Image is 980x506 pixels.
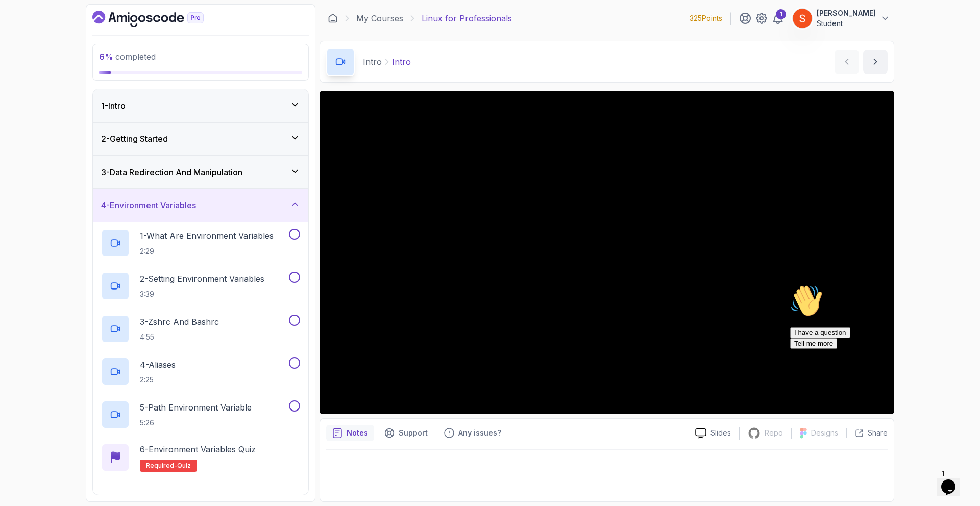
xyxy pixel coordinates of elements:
p: 3:39 [140,289,264,299]
p: 4 - Aliases [140,358,176,371]
iframe: chat widget [786,280,970,460]
p: 2 - Setting Environment Variables [140,273,264,285]
p: Support [399,428,428,438]
iframe: 1 - Intro [320,91,894,414]
p: 4:55 [140,332,219,342]
button: Support button [378,425,434,441]
button: 6-Environment Variables QuizRequired-quiz [101,443,300,472]
img: :wave: [4,4,37,37]
div: 👋Hi! How can we help?I have a questionTell me more [4,4,188,68]
p: 1 - What Are Environment Variables [140,230,274,242]
span: 6 % [99,52,113,62]
a: 1 [772,12,784,25]
img: user profile image [793,9,812,28]
button: next content [863,50,888,74]
p: Linux for Professionals [422,12,512,25]
h3: 1 - Intro [101,100,126,112]
button: 4-Aliases2:25 [101,357,300,386]
p: Intro [392,56,411,68]
button: 3-Zshrc And Bashrc4:55 [101,315,300,343]
button: 5-Path Environment Variable5:26 [101,400,300,429]
span: Hi! How can we help? [4,31,101,38]
button: previous content [835,50,859,74]
button: 1-Intro [93,89,308,122]
p: Student [817,18,876,29]
p: 5:26 [140,418,252,428]
p: 325 Points [690,13,722,23]
iframe: chat widget [937,465,970,496]
button: 4-Environment Variables [93,189,308,222]
p: Intro [363,56,382,68]
p: Repo [765,428,783,438]
h3: 3 - Data Redirection And Manipulation [101,166,242,178]
a: Dashboard [328,13,338,23]
button: I have a question [4,47,64,58]
button: 1-What Are Environment Variables2:29 [101,229,300,257]
p: 5 - Path Environment Variable [140,401,252,414]
a: Dashboard [92,11,227,27]
a: My Courses [356,12,403,25]
p: Notes [347,428,368,438]
span: quiz [177,462,191,470]
a: Slides [687,428,739,439]
button: Feedback button [438,425,507,441]
p: 6 - Environment Variables Quiz [140,443,256,455]
button: notes button [326,425,374,441]
button: 2-Getting Started [93,123,308,155]
span: Required- [146,462,177,470]
button: 3-Data Redirection And Manipulation [93,156,308,188]
button: Tell me more [4,58,51,68]
h3: 2 - Getting Started [101,133,168,145]
p: Slides [710,428,731,438]
span: completed [99,52,156,62]
p: 3 - Zshrc And Bashrc [140,316,219,328]
button: user profile image[PERSON_NAME]Student [792,8,890,29]
h3: 4 - Environment Variables [101,199,196,211]
button: 2-Setting Environment Variables3:39 [101,272,300,300]
p: [PERSON_NAME] [817,8,876,18]
div: 1 [776,9,786,19]
p: 2:25 [140,375,176,385]
p: Any issues? [458,428,501,438]
p: 2:29 [140,246,274,256]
